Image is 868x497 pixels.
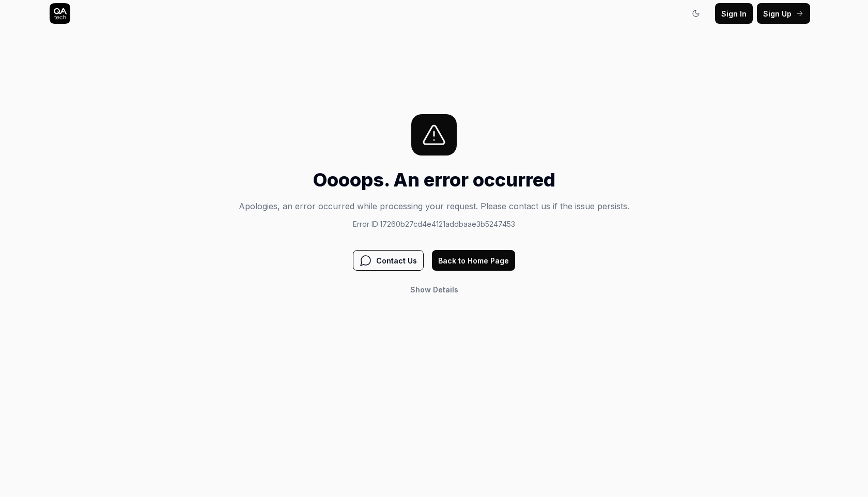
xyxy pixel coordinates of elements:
span: Sign Up [763,8,792,19]
span: Details [433,285,458,294]
button: Contact Us [353,250,424,271]
button: Show Details [404,279,464,300]
button: Sign Up [757,3,810,24]
span: Sign In [721,8,747,19]
p: Apologies, an error occurred while processing your request. Please contact us if the issue persists. [239,200,629,212]
h1: Oooops. An error occurred [239,166,629,194]
span: Show [410,285,431,294]
p: Error ID: 17260b27cd4e4121addbaae3b5247453 [239,219,629,229]
button: Sign In [715,3,753,24]
button: Back to Home Page [432,250,515,271]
